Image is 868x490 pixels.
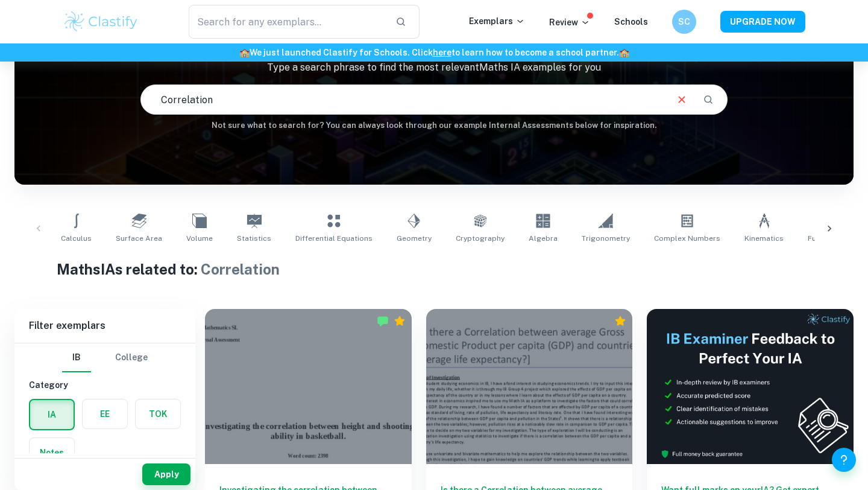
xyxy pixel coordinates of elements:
button: TOK [136,399,180,428]
h6: SC [678,15,691,28]
h6: Not sure what to search for? You can always look through our example Internal Assessments below f... [14,119,854,132]
p: Exemplars [469,14,525,28]
p: Type a search phrase to find the most relevant Maths IA examples for you [14,60,854,75]
button: IB [62,343,91,372]
span: Functions [808,233,843,244]
button: College [115,343,148,372]
button: Clear [670,88,693,111]
div: Premium [614,315,626,327]
span: Trigonometry [582,233,630,244]
span: Correlation [201,261,280,278]
span: Cryptography [456,233,505,244]
span: Kinematics [744,233,784,244]
span: Volume [186,233,213,244]
a: here [433,48,451,57]
input: E.g. neural networks, space, population modelling... [141,83,665,116]
h6: We just launched Clastify for Schools. Click to learn how to become a school partner. [2,46,866,59]
button: IA [30,400,74,429]
h1: Maths IAs related to: [57,258,812,280]
h6: Category [29,378,181,392]
button: Apply [142,463,190,485]
span: Algebra [529,233,558,244]
input: Search for any exemplars... [189,5,386,39]
button: Search [698,89,719,110]
div: Filter type choice [62,343,148,372]
span: Geometry [397,233,432,244]
span: Complex Numbers [654,233,720,244]
button: Help and Feedback [832,448,856,472]
button: UPGRADE NOW [720,11,805,33]
div: Premium [394,315,406,327]
span: Differential Equations [295,233,373,244]
img: Thumbnail [647,309,854,464]
button: SC [672,10,696,34]
p: Review [549,16,590,29]
span: Statistics [237,233,271,244]
span: Surface Area [116,233,162,244]
img: Clastify logo [63,10,139,34]
span: 🏫 [239,48,250,57]
span: Calculus [61,233,92,244]
h6: Filter exemplars [14,309,195,343]
span: 🏫 [619,48,629,57]
a: Schools [614,17,648,27]
button: EE [83,399,127,428]
button: Notes [30,438,74,467]
img: Marked [377,315,389,327]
